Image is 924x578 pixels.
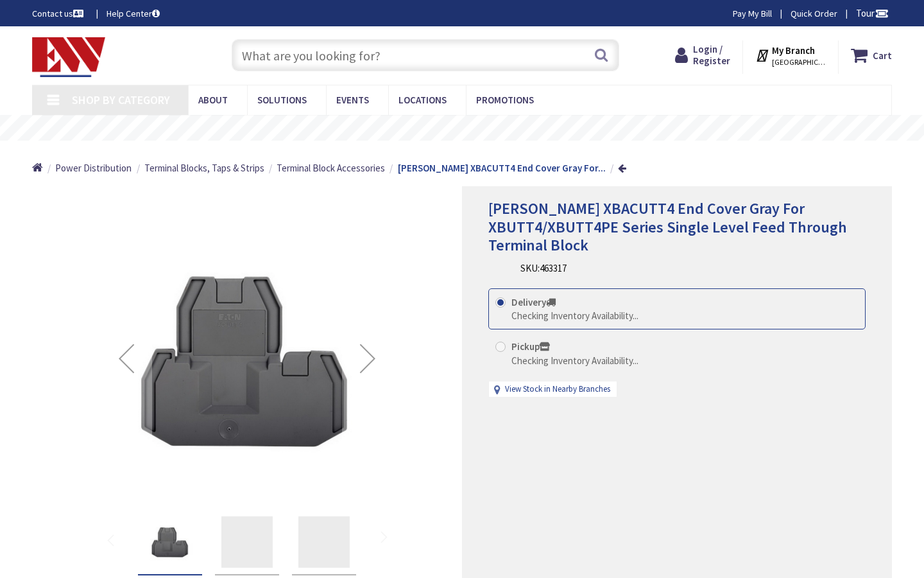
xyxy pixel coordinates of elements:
a: Pay My Bill [733,7,772,20]
a: Contact us [32,7,86,20]
a: Login / Register [675,44,730,67]
a: Help Center [107,7,160,20]
span: Promotions [476,94,534,106]
div: My Branch [GEOGRAPHIC_DATA], [GEOGRAPHIC_DATA] [755,44,826,67]
a: Cart [851,44,892,67]
div: Next [342,212,393,505]
span: Tour [856,7,889,19]
span: 463317 [540,262,567,274]
span: [GEOGRAPHIC_DATA], [GEOGRAPHIC_DATA] [772,57,826,67]
a: Terminal Blocks, Taps & Strips [144,161,264,175]
strong: Delivery [511,296,556,308]
img: Electrical Wholesalers, Inc. [32,37,105,77]
strong: Cart [873,44,892,67]
span: Login / Register [693,43,730,67]
a: View Stock in Nearby Branches [505,383,610,396]
input: What are you looking for? [232,39,619,71]
strong: Pickup [511,340,550,353]
div: Checking Inventory Availability... [511,309,638,322]
div: Eaton XBACUTT4 End Cover Gray For XBUTT4/XBUTT4PE Series Single Level Feed Through Terminal Block [215,510,279,575]
strong: My Branch [772,44,815,57]
span: Locations [398,94,447,106]
a: Quick Order [791,7,837,20]
span: Events [336,94,369,106]
span: Shop By Category [72,92,170,107]
span: [PERSON_NAME] XBACUTT4 End Cover Gray For XBUTT4/XBUTT4PE Series Single Level Feed Through Termin... [488,198,847,256]
strong: [PERSON_NAME] XBACUTT4 End Cover Gray For... [398,162,606,174]
span: Solutions [257,94,307,106]
div: SKU: [520,261,567,275]
a: Power Distribution [55,161,132,175]
div: Previous [101,212,152,505]
a: Terminal Block Accessories [277,161,385,175]
div: Eaton XBACUTT4 End Cover Gray For XBUTT4/XBUTT4PE Series Single Level Feed Through Terminal Block [292,510,356,575]
span: About [198,94,228,106]
div: Eaton XBACUTT4 End Cover Gray For XBUTT4/XBUTT4PE Series Single Level Feed Through Terminal Block [138,510,202,575]
div: Checking Inventory Availability... [511,354,638,367]
img: Eaton XBACUTT4 End Cover Gray For XBUTT4/XBUTT4PE Series Single Level Feed Through Terminal Block [144,516,196,568]
img: Eaton XBACUTT4 End Cover Gray For XBUTT4/XBUTT4PE Series Single Level Feed Through Terminal Block [101,212,393,505]
rs-layer: Free Same Day Pickup at 19 Locations [356,121,591,136]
